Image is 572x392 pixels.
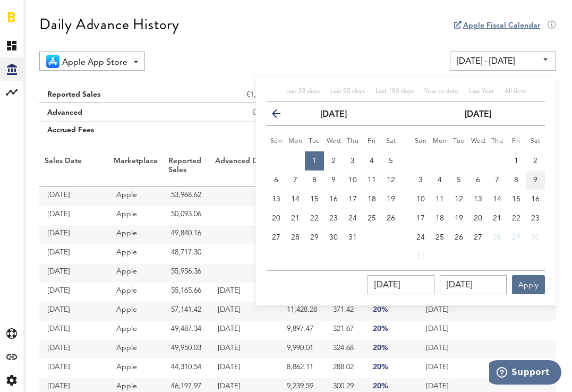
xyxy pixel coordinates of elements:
[325,340,365,359] td: 324.68
[39,206,108,225] td: [DATE]
[330,88,365,95] span: Last 90 days
[324,228,343,247] button: 30
[430,209,449,228] button: 18
[381,190,400,209] button: 19
[272,234,280,241] span: 27
[39,359,108,378] td: [DATE]
[286,228,305,247] button: 28
[26,104,37,123] div: Braavo Card
[495,176,499,184] span: 7
[291,234,300,241] span: 28
[440,275,507,294] input: __.__.____
[267,228,286,247] button: 27
[362,151,381,171] button: 4
[279,340,326,359] td: 9,990.01
[291,195,300,203] span: 14
[526,228,545,247] button: 30
[436,215,444,222] span: 18
[365,302,418,321] td: 20%
[411,209,430,228] button: 17
[39,340,108,359] td: [DATE]
[362,209,381,228] button: 25
[163,340,210,359] td: 49,950.03
[430,190,449,209] button: 11
[279,321,326,340] td: 9,897.47
[455,234,463,241] span: 26
[285,88,320,95] span: Last 30 days
[474,215,482,222] span: 20
[324,209,343,228] button: 23
[505,88,526,95] span: All time
[210,154,279,187] th: Advanced Date
[274,176,278,184] span: 6
[416,253,425,260] span: 31
[108,321,163,340] td: Apple
[418,340,487,359] td: [DATE]
[362,171,381,190] button: 11
[163,154,210,187] th: Reported Sales
[531,138,541,144] small: Saturday
[507,190,526,209] button: 15
[488,209,507,228] button: 21
[310,234,319,241] span: 29
[210,340,279,359] td: [DATE]
[62,54,127,72] span: Apple App Store
[320,110,347,119] strong: [DATE]
[267,171,286,190] button: 6
[368,176,376,184] span: 11
[39,225,108,244] td: [DATE]
[108,244,163,263] td: Apple
[491,138,503,144] small: Thursday
[415,138,427,144] small: Sunday
[514,157,518,165] span: 1
[368,275,434,294] input: __.__.____
[163,206,210,225] td: 50,093.06
[533,157,537,165] span: 2
[178,81,297,103] td: €1,353,561.49
[418,302,487,321] td: [DATE]
[488,171,507,190] button: 7
[293,176,297,184] span: 7
[449,171,468,190] button: 5
[474,234,482,241] span: 27
[108,206,163,225] td: Apple
[324,151,343,171] button: 2
[416,195,425,203] span: 10
[488,228,507,247] button: 28
[455,215,463,222] span: 19
[329,195,338,203] span: 16
[365,321,418,340] td: 20%
[493,195,501,203] span: 14
[370,157,374,165] span: 4
[178,103,297,122] td: €225,944.09
[436,195,444,203] span: 11
[433,138,447,144] small: Monday
[312,157,317,165] span: 1
[381,151,400,171] button: 5
[348,195,357,203] span: 17
[210,321,279,340] td: [DATE]
[507,228,526,247] button: 29
[348,215,357,222] span: 24
[347,138,359,144] small: Thursday
[312,176,317,184] span: 8
[411,247,430,266] button: 31
[291,215,300,222] span: 21
[489,360,561,387] iframe: Opens a widget where you can find more information
[327,138,341,144] small: Wednesday
[512,275,545,294] button: Apply
[39,16,180,33] div: Daily Advance History
[531,215,540,222] span: 23
[416,234,425,241] span: 24
[286,190,305,209] button: 14
[387,176,395,184] span: 12
[436,234,444,241] span: 25
[512,195,520,203] span: 15
[368,195,376,203] span: 18
[507,171,526,190] button: 8
[471,138,485,144] small: Wednesday
[272,215,280,222] span: 20
[108,283,163,302] td: Apple
[449,190,468,209] button: 12
[375,88,414,95] span: Last 180 days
